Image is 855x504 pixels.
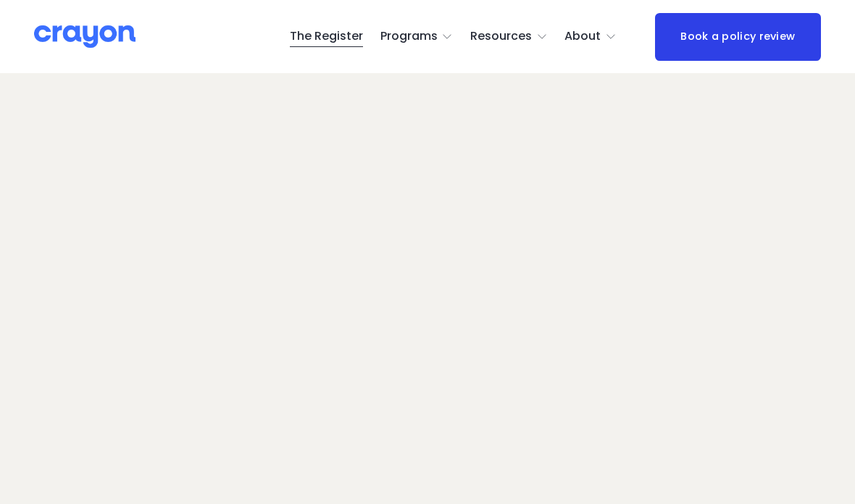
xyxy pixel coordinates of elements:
[290,25,363,49] a: The Register
[470,26,532,47] span: Resources
[34,24,135,49] img: Crayon
[655,13,821,61] a: Book a policy review
[564,26,601,47] span: About
[380,25,454,49] a: folder dropdown
[380,26,438,47] span: Programs
[470,25,548,49] a: folder dropdown
[564,25,617,49] a: folder dropdown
